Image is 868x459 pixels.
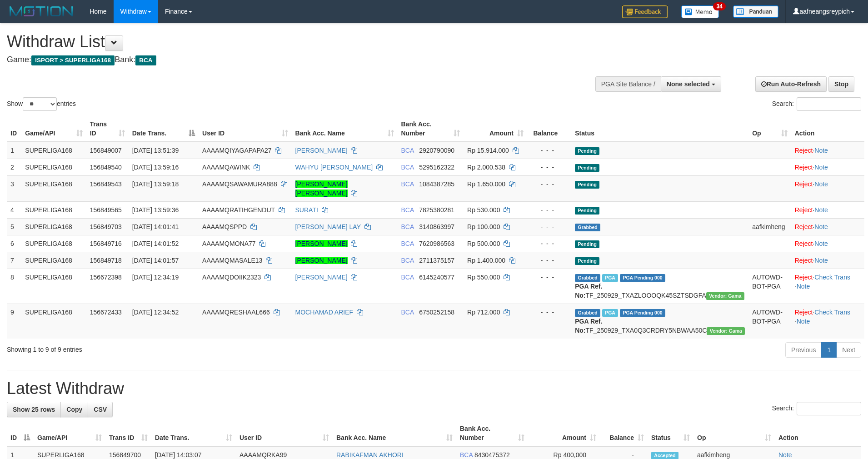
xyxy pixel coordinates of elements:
span: [DATE] 13:51:39 [132,147,179,154]
span: AAAAMQIYAGAPAPA27 [202,147,272,154]
td: · · [791,304,864,339]
th: Op: activate to sort column ascending [693,420,775,446]
td: SUPERLIGA168 [21,159,86,175]
span: BCA [401,164,414,171]
span: Show 25 rows [13,406,55,413]
div: - - - [531,163,568,172]
span: Copy 6750252158 to clipboard [419,309,454,316]
a: WAHYU [PERSON_NAME] [295,164,373,171]
span: Grabbed [575,274,600,282]
td: TF_250929_TXA0Q3CRDRY5NBWAA50C [571,304,748,339]
th: Action [791,116,864,142]
span: 156849718 [90,257,122,264]
span: Pending [575,240,599,248]
td: SUPERLIGA168 [21,201,86,218]
span: Rp 712.000 [467,309,500,316]
img: Button%20Memo.svg [681,5,719,18]
a: Note [797,283,810,290]
a: Reject [795,309,813,316]
span: None selected [667,80,710,88]
td: · [791,252,864,269]
td: TF_250929_TXAZLOOOQK45SZTSDGFA [571,269,748,304]
span: [DATE] 13:59:36 [132,206,179,214]
span: Grabbed [575,224,600,231]
td: AUTOWD-BOT-PGA [748,304,791,339]
span: [DATE] 13:59:16 [132,164,179,171]
span: [DATE] 14:01:41 [132,223,179,230]
a: Reject [795,180,813,188]
span: AAAAMQMASALE13 [202,257,262,264]
td: SUPERLIGA168 [21,304,86,339]
span: AAAAMQSPPD [202,223,247,230]
span: CSV [94,406,107,413]
a: Note [814,240,828,247]
a: Note [814,206,828,214]
th: Date Trans.: activate to sort column ascending [151,420,236,446]
a: CSV [88,402,113,417]
th: Balance: activate to sort column ascending [600,420,648,446]
th: Bank Acc. Name: activate to sort column ascending [292,116,398,142]
span: [DATE] 14:01:52 [132,240,179,247]
th: Game/API: activate to sort column ascending [34,420,105,446]
span: 156672398 [90,274,122,281]
a: [PERSON_NAME] LAY [295,223,361,230]
span: Pending [575,147,599,155]
td: 7 [7,252,21,269]
span: BCA [401,274,414,281]
span: Copy 5295162322 to clipboard [419,164,454,171]
a: RABIKAFMAN AKHORI [336,451,404,459]
span: Rp 15.914.000 [467,147,509,154]
h1: Withdraw List [7,33,569,51]
div: PGA Site Balance / [595,76,661,92]
label: Show entries [7,97,76,111]
div: - - - [531,222,568,231]
span: Vendor URL: https://trx31.1velocity.biz [706,292,744,300]
th: Bank Acc. Name: activate to sort column ascending [333,420,456,446]
span: 34 [713,2,725,10]
th: Op: activate to sort column ascending [748,116,791,142]
th: Status [571,116,748,142]
a: Run Auto-Refresh [755,76,827,92]
span: PGA Pending [620,309,665,317]
span: Rp 100.000 [467,223,500,230]
a: MOCHAMAD ARIEF [295,309,354,316]
a: Reject [795,274,813,281]
th: ID [7,116,21,142]
img: MOTION_logo.png [7,5,76,18]
th: Bank Acc. Number: activate to sort column ascending [456,420,528,446]
td: · [791,235,864,252]
span: 156849565 [90,206,122,214]
span: 156849540 [90,164,122,171]
td: 3 [7,175,21,201]
div: - - - [531,239,568,248]
span: Copy 6145240577 to clipboard [419,274,454,281]
span: 156849703 [90,223,122,230]
span: Pending [575,207,599,215]
span: Copy 7825380281 to clipboard [419,206,454,214]
span: BCA [460,451,473,459]
th: Trans ID: activate to sort column ascending [105,420,151,446]
a: Note [814,223,828,230]
span: BCA [401,147,414,154]
a: Note [797,318,810,325]
td: SUPERLIGA168 [21,218,86,235]
a: Next [836,342,861,358]
span: 156849716 [90,240,122,247]
label: Search: [772,97,861,111]
td: 9 [7,304,21,339]
span: BCA [401,257,414,264]
span: Copy 3140863997 to clipboard [419,223,454,230]
span: Copy 2920790090 to clipboard [419,147,454,154]
a: Reject [795,257,813,264]
input: Search: [797,97,861,111]
span: BCA [401,309,414,316]
input: Search: [797,402,861,415]
a: Reject [795,164,813,171]
th: User ID: activate to sort column ascending [236,420,333,446]
div: - - - [531,308,568,317]
a: Stop [828,76,854,92]
div: - - - [531,256,568,265]
div: - - - [531,273,568,282]
span: Pending [575,181,599,189]
td: 1 [7,142,21,159]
